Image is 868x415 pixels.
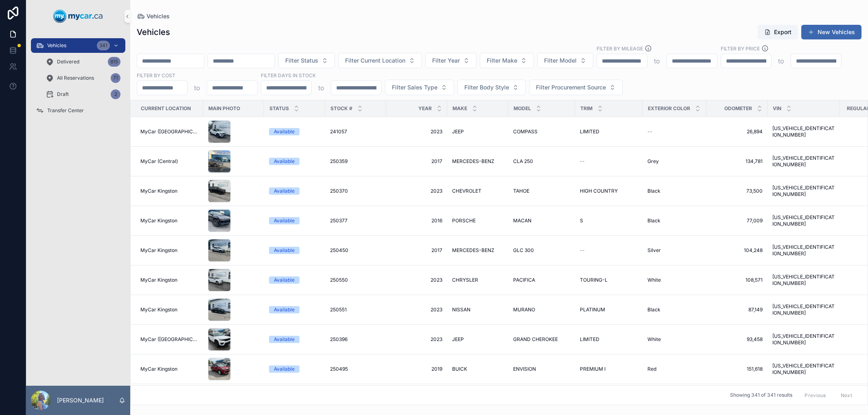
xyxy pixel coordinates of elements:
[647,217,702,224] a: Black
[513,128,538,135] span: COMPASS
[537,53,593,68] button: Select Button
[452,306,503,313] a: NISSAN
[261,72,316,79] label: Filter Days In Stock
[330,188,381,194] a: 250370
[330,366,381,372] a: 250495
[487,56,517,65] span: Filter Make
[452,217,503,224] a: PORSCHE
[513,217,570,224] a: MACAN
[330,158,348,165] span: 250359
[274,217,295,224] div: Available
[146,12,170,20] span: Vehicles
[140,188,177,194] span: MyCar Kingston
[580,366,638,372] a: PREMIUM I
[391,158,442,165] a: 2017
[452,306,470,313] span: NISSAN
[452,217,476,224] span: PORSCHE
[514,105,531,112] span: Model
[647,366,656,372] span: Red
[711,366,763,372] span: 151,618
[31,38,125,53] a: Vehicles341
[391,366,442,372] a: 2019
[330,158,381,165] a: 250359
[140,247,177,254] span: MyCar Kingston
[758,25,798,39] button: Export
[31,103,125,118] a: Transfer Center
[721,45,760,52] label: FILTER BY PRICE
[330,247,381,254] a: 250450
[772,363,835,376] a: [US_VEHICLE_IDENTIFICATION_NUMBER]
[711,158,763,165] span: 134,781
[647,158,659,165] span: Grey
[772,333,835,346] a: [US_VEHICLE_IDENTIFICATION_NUMBER]
[47,42,66,49] span: Vehicles
[513,366,536,372] span: ENVISION
[391,217,442,224] span: 2016
[772,214,835,227] a: [US_VEHICLE_IDENTIFICATION_NUMBER]
[269,128,320,135] a: Available
[137,26,170,38] h1: Vehicles
[580,336,638,343] a: LIMITED
[513,158,533,165] span: CLA 250
[452,128,503,135] a: JEEP
[274,365,295,373] div: Available
[140,306,198,313] a: MyCar Kingston
[513,366,570,372] a: ENVISION
[647,336,661,343] span: White
[140,366,198,372] a: MyCar Kingston
[274,128,295,135] div: Available
[580,217,638,224] a: S
[513,158,570,165] a: CLA 250
[772,185,835,198] a: [US_VEHICLE_IDENTIFICATION_NUMBER]
[140,336,198,343] a: MyCar ([GEOGRAPHIC_DATA])
[513,247,570,254] a: GLC 300
[580,247,638,254] a: --
[140,366,177,372] span: MyCar Kingston
[647,128,652,135] span: --
[457,80,526,95] button: Select Button
[452,277,503,283] a: CHRYSLER
[778,56,784,66] p: to
[580,277,608,283] span: TOURING-L
[111,73,120,83] div: 71
[647,336,702,343] a: White
[452,336,503,343] a: JEEP
[274,306,295,313] div: Available
[452,336,464,343] span: JEEP
[772,125,835,138] a: [US_VEHICLE_IDENTIFICATION_NUMBER]
[330,336,381,343] a: 250396
[274,276,295,284] div: Available
[647,277,702,283] a: White
[453,105,467,112] span: Make
[580,188,638,194] a: HIGH COUNTRY
[285,56,318,65] span: Filter Status
[391,128,442,135] span: 2023
[452,277,478,283] span: CHRYSLER
[391,336,442,343] span: 2023
[801,25,861,39] a: New Vehicles
[711,306,763,313] a: 87,149
[711,247,763,254] span: 104,248
[140,188,198,194] a: MyCar Kingston
[330,366,348,372] span: 250495
[513,277,570,283] a: PACIFICA
[452,247,494,254] span: MERCEDES-BENZ
[513,336,558,343] span: GRAND CHEROKEE
[580,306,638,313] a: PLATINUM
[391,188,442,194] a: 2023
[580,158,638,165] a: --
[269,187,320,195] a: Available
[711,128,763,135] span: 26,894
[711,188,763,194] span: 73,500
[452,128,464,135] span: JEEP
[432,56,460,65] span: Filter Year
[330,128,347,135] span: 241057
[647,306,702,313] a: Black
[330,336,348,343] span: 250396
[269,306,320,313] a: Available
